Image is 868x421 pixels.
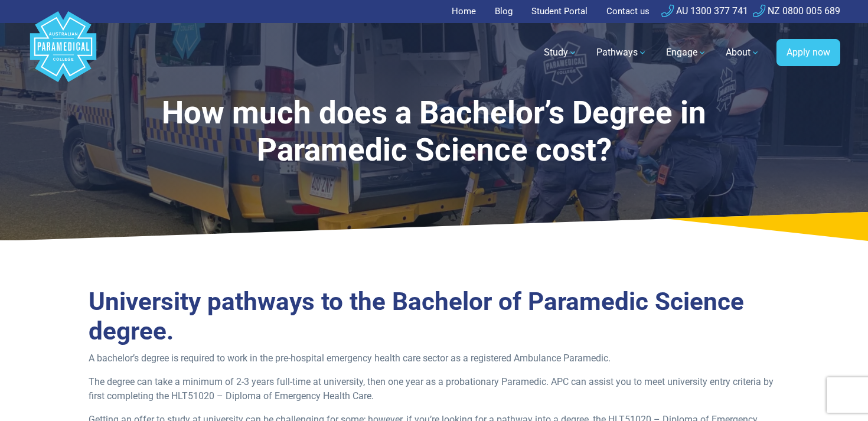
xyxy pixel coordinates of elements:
[89,287,779,347] h3: University pathways to the Bachelor of Paramedic Science degree.
[776,39,840,66] a: Apply now
[129,94,739,169] h1: How much does a Bachelor’s Degree in Paramedic Science cost?
[537,36,585,69] a: Study
[89,351,779,365] p: A bachelor’s degree is required to work in the pre-hospital emergency health care sector as a reg...
[753,5,840,17] a: NZ 0800 005 689
[661,5,748,17] a: AU 1300 377 741
[28,23,99,83] a: Australian Paramedical College
[659,36,714,69] a: Engage
[89,375,779,403] p: The degree can take a minimum of 2-3 years full-time at university, then one year as a probationa...
[589,36,654,69] a: Pathways
[719,36,767,69] a: About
